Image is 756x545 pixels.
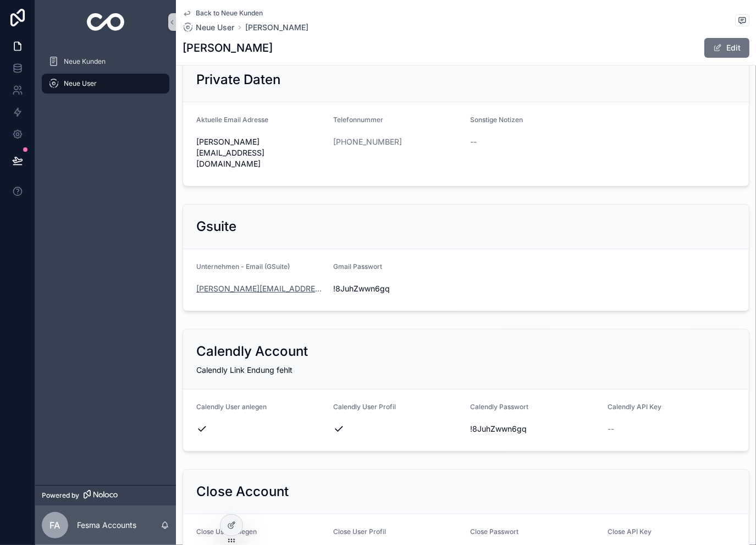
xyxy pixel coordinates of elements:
[471,423,599,434] span: !8JuhZwwn6gq
[196,527,257,536] span: Close User anlegen
[608,423,614,434] span: --
[333,527,386,536] span: Close User Profil
[183,22,234,33] a: Neue User
[704,38,749,58] button: Edit
[333,283,461,294] span: !8JuhZwwn6gq
[42,52,169,71] a: Neue Kunden
[333,115,383,124] span: Telefonnummer
[196,218,236,235] h2: Gsuite
[245,22,308,33] a: [PERSON_NAME]
[35,485,176,505] a: Powered by
[87,13,125,31] img: App logo
[196,262,290,271] span: Unternehmen - Email (GSuite)
[183,40,273,56] h1: [PERSON_NAME]
[196,483,289,500] h2: Close Account
[333,136,402,147] a: [PHONE_NUMBER]
[196,115,268,124] span: Aktuelle Email Adresse
[471,403,529,411] span: Calendly Passwort
[42,74,169,93] a: Neue User
[196,71,280,89] h2: Private Daten
[471,115,523,124] span: Sonstige Notizen
[196,343,308,360] h2: Calendly Account
[196,22,234,33] span: Neue User
[608,527,652,536] span: Close API Key
[64,57,106,66] span: Neue Kunden
[42,491,79,500] span: Powered by
[50,519,60,532] span: FA
[471,136,477,147] span: --
[196,136,324,169] span: [PERSON_NAME][EMAIL_ADDRESS][DOMAIN_NAME]
[196,403,267,411] span: Calendly User anlegen
[77,520,136,531] p: Fesma Accounts
[196,283,324,294] a: [PERSON_NAME][EMAIL_ADDRESS][DOMAIN_NAME]
[196,9,263,18] span: Back to Neue Kunden
[64,79,97,88] span: Neue User
[471,527,519,536] span: Close Passwort
[196,365,293,375] span: Calendly Link Endung fehlt
[333,262,382,271] span: Gmail Passwort
[183,9,263,18] a: Back to Neue Kunden
[35,44,176,108] div: scrollable content
[608,403,661,411] span: Calendly API Key
[333,403,396,411] span: Calendly User Profil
